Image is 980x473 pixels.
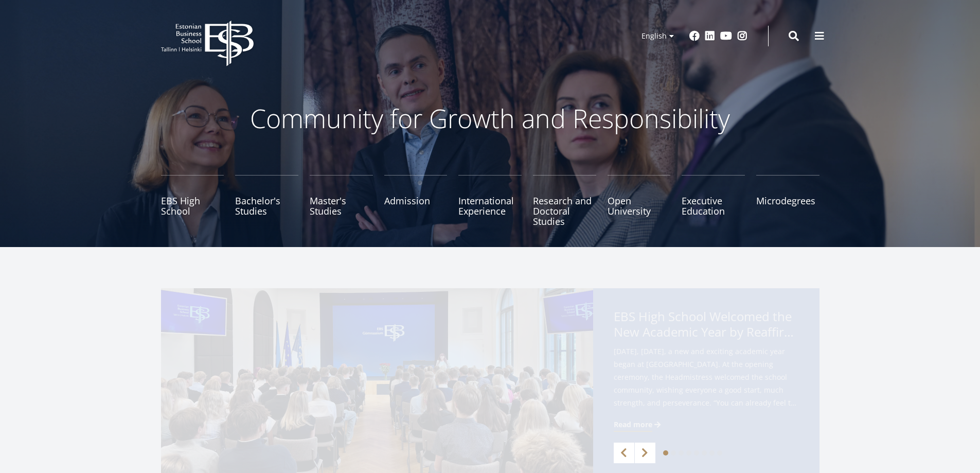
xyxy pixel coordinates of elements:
[235,175,298,226] a: Bachelor's Studies
[614,345,799,413] span: [DATE], [DATE], a new and exciting academic year began at [GEOGRAPHIC_DATA]. At the opening cerem...
[705,31,715,41] a: Linkedin
[709,450,715,456] a: 7
[679,450,684,456] a: 3
[533,175,596,226] a: Research and Doctoral Studies
[458,175,522,226] a: International Experience
[737,31,747,41] a: Instagram
[671,450,676,456] a: 2
[161,175,224,226] a: EBS High School
[717,450,722,456] a: 8
[614,419,652,430] span: Read more
[614,396,799,409] span: strength, and perseverance. “You can already feel the autumn in the air – and in a way it’s good ...
[720,31,732,41] a: Youtube
[756,175,819,226] a: Microdegrees
[663,450,668,456] a: 1
[614,324,799,340] span: New Academic Year by Reaffirming Its Core Values
[694,450,699,456] a: 5
[635,443,655,463] a: Next
[384,175,448,226] a: Admission
[614,419,663,430] a: Read more
[614,309,799,343] span: EBS High School Welcomed the
[689,31,700,41] a: Facebook
[614,443,634,463] a: Previous
[686,450,691,456] a: 4
[608,175,671,226] a: Open University
[682,175,745,226] a: Executive Education
[702,450,707,456] a: 6
[310,175,373,226] a: Master's Studies
[218,103,763,134] p: Community for Growth and Responsibility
